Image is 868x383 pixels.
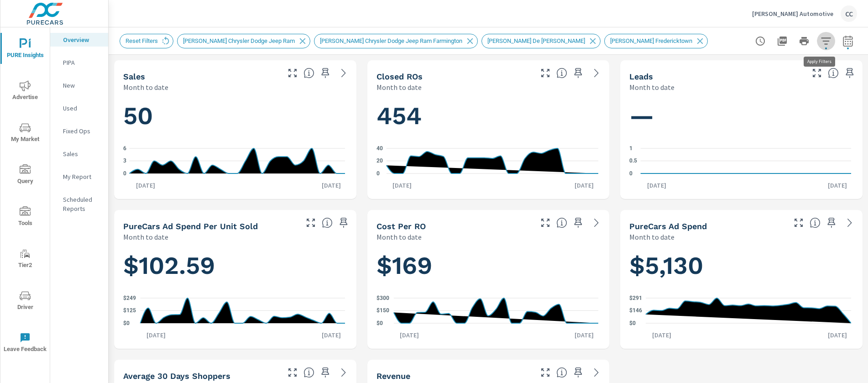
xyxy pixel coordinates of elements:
[376,221,426,231] h5: Cost per RO
[50,147,108,161] div: Sales
[3,206,47,229] span: Tools
[3,332,47,355] span: Leave Feedback
[123,231,168,242] p: Month to date
[605,37,698,44] span: [PERSON_NAME] Fredericktown
[589,66,604,80] a: See more details in report
[3,80,47,103] span: Advertise
[791,215,806,230] button: Make Fullscreen
[63,35,101,44] p: Overview
[629,100,853,131] h1: —
[629,295,642,301] text: $291
[641,181,673,190] p: [DATE]
[376,307,389,314] text: $150
[810,66,824,80] button: Make Fullscreen
[336,66,351,80] a: See more details in report
[123,295,136,301] text: $249
[303,367,314,378] span: A rolling 30 day total of daily Shoppers on the dealership website, averaged over the selected da...
[63,81,101,90] p: New
[376,170,380,177] text: 0
[3,290,47,313] span: Driver
[3,248,47,271] span: Tier2
[50,33,108,47] div: Overview
[482,37,591,44] span: [PERSON_NAME] De [PERSON_NAME]
[629,231,675,242] p: Month to date
[376,320,383,326] text: $0
[589,365,604,380] a: See more details in report
[123,250,347,281] h1: $102.59
[123,170,126,177] text: 0
[285,365,300,380] button: Make Fullscreen
[821,181,853,190] p: [DATE]
[123,100,347,131] h1: 50
[839,32,857,50] button: Select Date Range
[376,295,389,301] text: $300
[842,215,857,230] a: See more details in report
[538,215,553,230] button: Make Fullscreen
[538,66,553,80] button: Make Fullscreen
[538,365,553,380] button: Make Fullscreen
[376,158,383,164] text: 20
[177,34,310,48] div: [PERSON_NAME] Chrysler Dodge Jeep Ram
[376,72,423,81] h5: Closed ROs
[63,126,101,136] p: Fixed Ops
[285,66,300,80] button: Make Fullscreen
[50,101,108,115] div: Used
[314,37,468,44] span: [PERSON_NAME] Chrysler Dodge Jeep Ram Farmington
[123,371,230,381] h5: Average 30 Days Shoppers
[376,250,601,281] h1: $169
[824,215,839,230] span: Save this to your personalized report
[50,124,108,138] div: Fixed Ops
[315,181,347,190] p: [DATE]
[568,181,600,190] p: [DATE]
[604,34,708,48] div: [PERSON_NAME] Fredericktown
[393,331,425,340] p: [DATE]
[386,181,418,190] p: [DATE]
[322,217,333,228] span: Average cost of advertising per each vehicle sold at the dealer over the selected date range. The...
[140,331,172,340] p: [DATE]
[318,365,333,380] span: Save this to your personalized report
[178,37,300,44] span: [PERSON_NAME] Chrysler Dodge Jeep Ram
[120,37,163,44] span: Reset Filters
[571,365,586,380] span: Save this to your personalized report
[3,122,47,145] span: My Market
[123,307,136,314] text: $125
[376,371,410,381] h5: Revenue
[123,320,130,326] text: $0
[556,367,567,378] span: Total sales revenue over the selected date range. [Source: This data is sourced from the dealer’s...
[3,38,47,61] span: PURE Insights
[123,158,126,164] text: 3
[120,34,173,48] div: Reset Filters
[556,217,567,228] span: Average cost incurred by the dealership from each Repair Order closed over the selected date rang...
[63,149,101,158] p: Sales
[50,79,108,92] div: New
[773,32,791,50] button: "Export Report to PDF"
[303,68,314,79] span: Number of vehicles sold by the dealership over the selected date range. [Source: This data is sou...
[810,217,821,228] span: Total cost of media for all PureCars channels for the selected dealership group over the selected...
[571,66,586,80] span: Save this to your personalized report
[376,231,422,242] p: Month to date
[752,10,833,18] p: [PERSON_NAME] Automotive
[556,68,567,79] span: Number of Repair Orders Closed by the selected dealership group over the selected time range. [So...
[629,307,642,314] text: $146
[376,82,422,93] p: Month to date
[123,72,145,81] h5: Sales
[629,82,675,93] p: Month to date
[303,215,318,230] button: Make Fullscreen
[842,66,857,80] span: Save this to your personalized report
[629,320,636,326] text: $0
[50,56,108,69] div: PIPA
[646,331,678,340] p: [DATE]
[629,72,653,81] h5: Leads
[795,32,813,50] button: Print Report
[123,82,168,93] p: Month to date
[315,331,347,340] p: [DATE]
[63,58,101,67] p: PIPA
[130,181,162,190] p: [DATE]
[336,365,351,380] a: See more details in report
[123,145,126,152] text: 6
[629,221,707,231] h5: PureCars Ad Spend
[50,170,108,184] div: My Report
[828,68,839,79] span: Number of Leads generated from PureCars Tools for the selected dealership group over the selected...
[63,195,101,213] p: Scheduled Reports
[63,104,101,113] p: Used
